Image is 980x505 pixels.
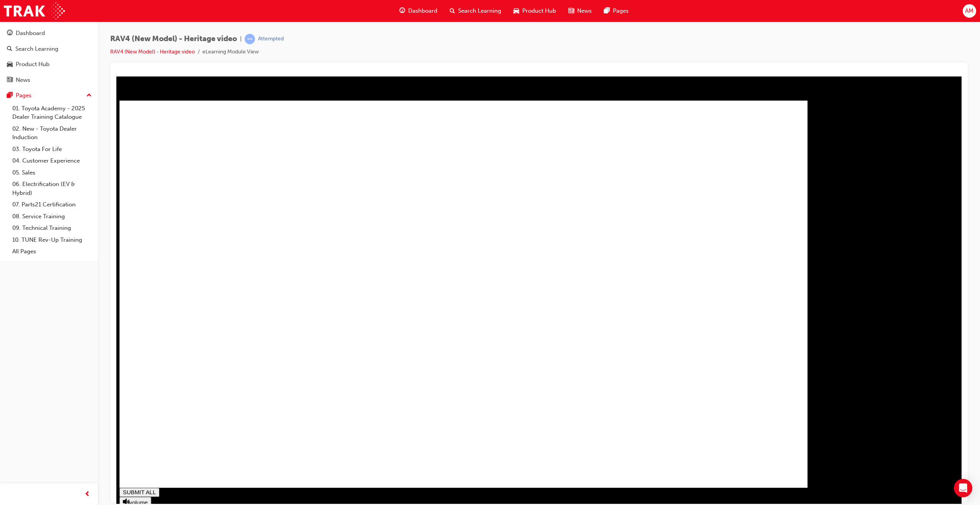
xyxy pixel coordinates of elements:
a: Search Learning [3,42,95,56]
div: News [16,76,30,85]
span: RAV4 (New Model) - Heritage video [110,35,237,43]
span: guage-icon [7,30,13,37]
div: Attempted [258,35,284,43]
div: Open Intercom Messenger [954,479,972,497]
div: Pages [16,91,31,100]
span: search-icon [450,6,455,16]
a: car-iconProduct Hub [507,3,562,19]
span: up-icon [86,91,92,101]
span: News [577,7,592,15]
img: Trak [4,2,65,20]
a: 03. Toyota For Life [9,143,95,155]
span: news-icon [7,77,13,84]
span: Search Learning [458,7,501,15]
button: Pages [3,88,95,103]
a: news-iconNews [562,3,598,19]
a: Product Hub [3,57,95,71]
a: 06. Electrification (EV & Hybrid) [9,178,95,199]
span: car-icon [513,6,519,16]
span: car-icon [7,61,13,68]
a: 02. New - Toyota Dealer Induction [9,123,95,143]
a: 08. Service Training [9,211,95,223]
a: 10. TUNE Rev-Up Training [9,234,95,246]
span: search-icon [7,46,12,53]
a: search-iconSearch Learning [444,3,507,19]
button: AM [963,4,976,18]
span: Dashboard [408,7,437,15]
span: guage-icon [399,6,405,16]
a: Dashboard [3,26,95,40]
a: guage-iconDashboard [393,3,444,19]
span: prev-icon [84,490,90,499]
span: Product Hub [522,7,556,15]
a: 01. Toyota Academy - 2025 Dealer Training Catalogue [9,103,95,123]
a: pages-iconPages [598,3,635,19]
div: Search Learning [15,45,58,53]
button: DashboardSearch LearningProduct HubNews [3,25,95,88]
span: pages-icon [7,92,13,99]
span: | [240,35,242,43]
span: pages-icon [604,6,610,16]
a: 04. Customer Experience [9,155,95,167]
a: News [3,73,95,87]
a: RAV4 (New Model) - Heritage video [110,48,195,55]
a: All Pages [9,246,95,257]
div: Product Hub [16,60,50,69]
a: 05. Sales [9,167,95,179]
div: Dashboard [16,29,45,38]
li: eLearning Module View [202,48,259,56]
span: learningRecordVerb_ATTEMPT-icon [245,34,255,44]
a: 09. Technical Training [9,222,95,234]
span: AM [965,7,973,15]
a: 07. Parts21 Certification [9,199,95,211]
span: Pages [613,7,629,15]
span: news-icon [568,6,574,16]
